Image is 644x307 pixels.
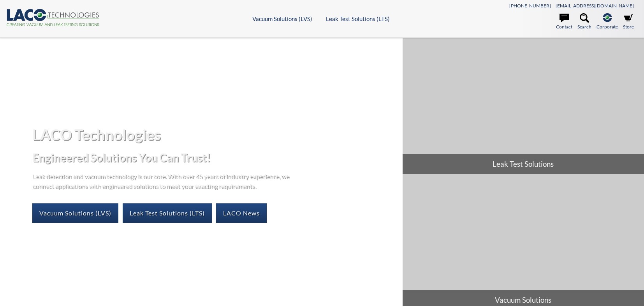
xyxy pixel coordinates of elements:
[577,13,591,30] a: Search
[252,15,312,22] a: Vacuum Solutions (LVS)
[623,13,634,30] a: Store
[596,23,618,30] span: Corporate
[123,203,212,223] a: Leak Test Solutions (LTS)
[32,171,293,191] p: Leak detection and vacuum technology is our core. With over 45 years of industry experience, we c...
[326,15,390,22] a: Leak Test Solutions (LTS)
[32,150,396,165] h2: Engineered Solutions You Can Trust!
[403,38,644,174] a: Leak Test Solutions
[32,125,396,144] h1: LACO Technologies
[556,13,572,30] a: Contact
[509,3,551,9] a: [PHONE_NUMBER]
[556,3,634,9] a: [EMAIL_ADDRESS][DOMAIN_NAME]
[403,154,644,174] span: Leak Test Solutions
[216,203,267,223] a: LACO News
[32,203,118,223] a: Vacuum Solutions (LVS)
